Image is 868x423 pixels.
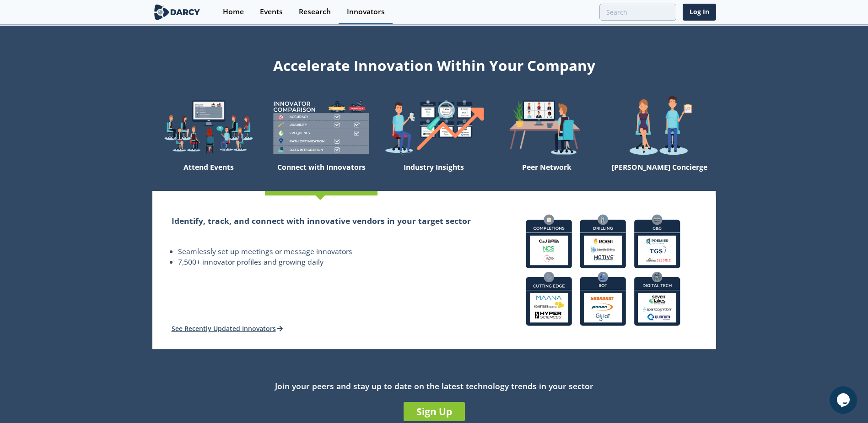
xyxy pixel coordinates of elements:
[265,159,377,191] div: Connect with Innovators
[518,207,688,333] img: connect-with-innovators-bd83fc158da14f96834d5193b73f77c6.png
[152,95,265,159] img: welcome-explore-560578ff38cea7c86bcfe544b5e45342.png
[152,159,265,191] div: Attend Events
[683,4,716,21] a: Log In
[260,8,283,16] div: Events
[178,246,471,257] li: Seamlessly set up meetings or message innovators
[491,159,603,191] div: Peer Network
[299,8,331,16] div: Research
[491,95,603,159] img: welcome-attend-b816887fc24c32c29d1763c6e0ddb6e6.png
[404,402,465,421] a: Sign Up
[603,159,716,191] div: [PERSON_NAME] Concierge
[603,95,716,159] img: welcome-concierge-wide-20dccca83e9cbdbb601deee24fb8df72.png
[172,324,283,333] a: See Recently Updated Innovators
[377,95,490,159] img: welcome-find-a12191a34a96034fcac36f4ff4d37733.png
[265,95,377,159] img: welcome-compare-1b687586299da8f117b7ac84fd957760.png
[347,8,385,16] div: Innovators
[152,4,202,20] img: logo-wide.svg
[172,215,471,227] h2: Identify, track, and connect with innovative vendors in your target sector
[178,257,471,268] li: 7,500+ innovator profiles and growing daily
[223,8,244,16] div: Home
[152,51,716,76] div: Accelerate Innovation Within Your Company
[377,159,490,191] div: Industry Insights
[830,386,859,414] iframe: chat widget
[599,4,676,21] input: Advanced Search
